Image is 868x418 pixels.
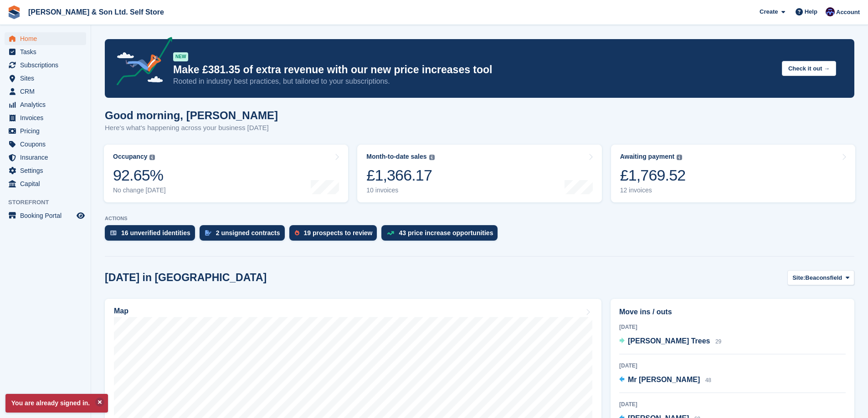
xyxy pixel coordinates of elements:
a: menu [5,125,86,137]
button: Check it out → [782,61,836,76]
a: menu [5,151,86,164]
img: stora-icon-8386f47178a22dfd0bd8f6a31ec36ba5ce8667c1dd55bd0f319d3a0aa187defe.svg [7,5,21,19]
h1: Good morning, [PERSON_NAME] [105,109,278,121]
div: 92.65% [113,166,166,185]
p: ACTIONS [105,216,854,222]
div: Month-to-date sales [366,153,426,161]
div: 10 invoices [366,186,434,194]
img: contract_signature_icon-13c848040528278c33f63329250d36e43548de30e8caae1d1a13099fd9432cc5.svg [205,230,211,236]
div: [DATE] [619,362,846,370]
span: Site: [792,273,805,282]
a: 2 unsigned contracts [200,225,289,245]
img: icon-info-grey-7440780725fd019a000dd9b08b2336e03edf1995a4989e88bcd33f0948082b44.svg [429,155,435,160]
div: [DATE] [619,323,846,331]
img: verify_identity-adf6edd0f0f0b5bbfe63781bf79b02c33cf7c696d77639b501bdc392416b5a36.svg [110,230,117,236]
span: Coupons [20,138,75,151]
span: Beaconsfield [805,273,842,282]
span: Pricing [20,125,75,137]
p: You are already signed in. [5,394,108,413]
a: menu [5,85,86,98]
div: 12 invoices [620,186,686,194]
a: menu [5,177,86,190]
span: Sites [20,72,75,85]
a: menu [5,111,86,124]
a: menu [5,164,86,177]
div: [DATE] [619,400,846,408]
a: Month-to-date sales £1,366.17 10 invoices [357,145,601,202]
a: 16 unverified identities [105,225,200,245]
span: Subscriptions [20,59,75,71]
img: Josey Kitching [826,7,835,16]
a: Mr [PERSON_NAME] 48 [619,374,711,386]
div: 43 price increase opportunities [399,229,493,237]
a: menu [5,98,86,111]
a: menu [5,32,86,45]
button: Site: Beaconsfield [787,270,854,285]
div: NEW [173,52,188,61]
p: Here's what's happening across your business [DATE] [105,123,278,133]
div: 19 prospects to review [304,229,373,237]
a: menu [5,59,86,71]
div: Awaiting payment [620,153,675,161]
span: Account [836,8,860,17]
span: Analytics [20,98,75,111]
span: CRM [20,85,75,98]
span: 29 [715,338,721,345]
span: Invoices [20,111,75,124]
span: [PERSON_NAME] Trees [628,337,710,345]
h2: Map [114,307,128,315]
a: menu [5,138,86,151]
div: £1,769.52 [620,166,686,185]
h2: Move ins / outs [619,307,846,317]
a: menu [5,45,86,58]
span: Booking Portal [20,209,75,222]
span: Capital [20,177,75,190]
a: 43 price increase opportunities [381,225,502,245]
span: Settings [20,164,75,177]
a: Occupancy 92.65% No change [DATE] [104,145,348,202]
img: icon-info-grey-7440780725fd019a000dd9b08b2336e03edf1995a4989e88bcd33f0948082b44.svg [677,155,682,160]
span: Insurance [20,151,75,164]
a: [PERSON_NAME] Trees 29 [619,336,721,347]
a: 19 prospects to review [289,225,382,245]
div: 16 unverified identities [121,229,190,237]
div: Occupancy [113,153,147,161]
span: Mr [PERSON_NAME] [628,376,700,383]
img: prospect-51fa495bee0391a8d652442698ab0144808aea92771e9ea1ae160a38d050c398.svg [295,230,299,236]
span: Storefront [8,198,91,207]
h2: [DATE] in [GEOGRAPHIC_DATA] [105,272,267,284]
img: price-adjustments-announcement-icon-8257ccfd72463d97f412b2fc003d46551f7dbcb40ab6d574587a9cd5c0d94... [109,37,173,89]
img: price_increase_opportunities-93ffe204e8149a01c8c9dc8f82e8f89637d9d84a8eef4429ea346261dce0b2c0.svg [387,231,394,235]
div: £1,366.17 [366,166,434,185]
img: icon-info-grey-7440780725fd019a000dd9b08b2336e03edf1995a4989e88bcd33f0948082b44.svg [149,155,155,160]
p: Rooted in industry best practices, but tailored to your subscriptions. [173,76,775,86]
span: 48 [705,377,711,383]
a: Preview store [75,210,86,221]
a: menu [5,72,86,85]
a: Awaiting payment £1,769.52 12 invoices [611,145,855,202]
a: [PERSON_NAME] & Son Ltd. Self Store [25,5,168,20]
span: Tasks [20,45,75,58]
span: Help [805,7,817,16]
div: No change [DATE] [113,186,166,194]
span: Home [20,32,75,45]
p: Make £381.35 of extra revenue with our new price increases tool [173,63,775,76]
a: menu [5,209,86,222]
div: 2 unsigned contracts [216,229,280,237]
span: Create [760,7,778,16]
